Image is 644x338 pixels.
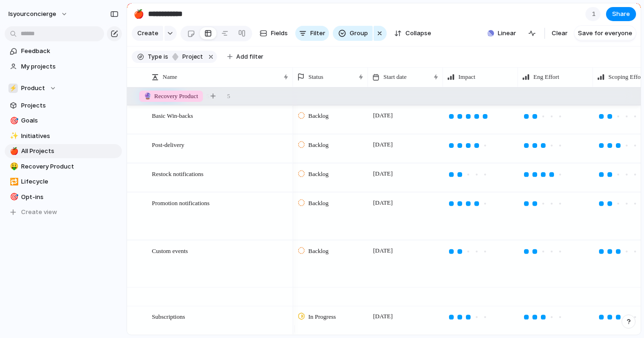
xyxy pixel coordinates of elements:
[227,92,231,101] span: 5
[162,52,170,62] button: is
[333,26,373,41] button: Group
[5,129,122,143] a: ✨Initiatives
[271,29,288,38] span: Fields
[5,205,122,219] button: Create view
[8,9,56,19] span: isyourconcierge
[308,312,336,321] span: In Progress
[390,26,435,41] button: Collapse
[5,44,122,58] a: Feedback
[256,26,292,41] button: Fields
[148,53,162,61] span: Type
[5,160,122,174] a: 🤑Recovery Product
[10,146,16,157] div: 🍎
[308,198,329,207] span: Backlog
[592,9,599,19] span: 1
[10,131,16,141] div: ✨
[308,246,329,255] span: Backlog
[552,29,568,38] span: Clear
[132,26,163,41] button: Create
[152,168,203,178] span: Restock notifications
[152,138,184,149] span: Post-delivery
[21,84,45,93] span: Product
[5,114,122,128] a: 🎯Goals
[180,53,203,61] span: project
[222,50,269,63] button: Add filter
[5,60,122,74] a: My projects
[21,146,119,156] span: All Projects
[163,72,177,82] span: Name
[152,310,185,321] span: Subscriptions
[5,81,122,95] button: ⚡Product
[21,101,119,110] span: Projects
[21,177,119,186] span: Lifecycle
[8,131,18,141] button: ✨
[371,197,395,208] span: [DATE]
[8,116,18,125] button: 🎯
[144,92,198,101] span: Recovery Product
[308,169,329,178] span: Backlog
[152,197,210,207] span: Promotion notifications
[371,245,395,256] span: [DATE]
[4,7,73,22] button: isyourconcierge
[10,177,16,187] div: 🔁
[606,7,636,21] button: Share
[578,29,632,38] span: Save for everyone
[548,26,571,41] button: Clear
[10,161,16,172] div: 🤑
[21,46,119,56] span: Feedback
[371,310,395,322] span: [DATE]
[5,144,122,158] a: 🍎All Projects
[484,26,520,40] button: Linear
[236,53,263,61] span: Add filter
[458,72,475,82] span: Impact
[21,207,57,217] span: Create view
[612,9,630,19] span: Share
[21,62,119,71] span: My projects
[21,116,119,125] span: Goals
[5,175,122,189] a: 🔁Lifecycle
[144,92,151,100] span: 🔮
[21,131,119,141] span: Initiatives
[8,84,18,93] div: ⚡
[8,177,18,186] button: 🔁
[169,52,205,62] button: project
[8,162,18,171] button: 🤑
[533,72,559,82] span: Eng Effort
[574,26,636,41] button: Save for everyone
[308,140,329,149] span: Backlog
[295,26,329,41] button: Filter
[308,111,329,121] span: Backlog
[310,29,325,38] span: Filter
[371,110,395,121] span: [DATE]
[10,115,16,126] div: 🎯
[131,7,146,22] button: 🍎
[371,138,395,150] span: [DATE]
[137,29,158,38] span: Create
[164,53,168,61] span: is
[371,168,395,179] span: [DATE]
[5,99,122,113] a: Projects
[152,110,193,121] span: Basic Win-backs
[8,146,18,156] button: 🍎
[5,190,122,204] a: 🎯Opt-ins
[383,72,406,82] span: Start date
[152,245,188,255] span: Custom events
[498,29,516,38] span: Linear
[21,162,119,171] span: Recovery Product
[134,8,144,20] div: 🍎
[10,192,16,202] div: 🎯
[8,192,18,202] button: 🎯
[308,72,323,82] span: Status
[350,29,368,38] span: Group
[405,29,431,38] span: Collapse
[21,192,119,202] span: Opt-ins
